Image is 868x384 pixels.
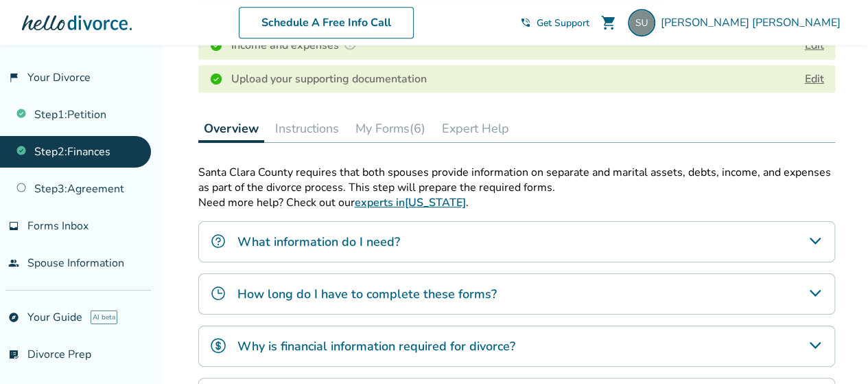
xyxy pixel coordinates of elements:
[209,72,223,86] img: Completed
[628,9,655,36] img: shyamuchander@gmail.com
[27,218,89,234] span: Forms Inbox
[198,273,835,315] div: How long do I have to complete these forms?
[8,258,19,269] span: people
[600,14,617,31] span: shopping_cart
[436,115,515,142] button: Expert Help
[198,115,264,143] button: Overview
[198,165,835,195] p: Santa Clara County requires that both spouses provide information on separate and marital assets,...
[237,233,400,251] h4: What information do I need?
[8,349,19,360] span: list_alt_check
[8,312,19,323] span: explore
[537,16,589,30] span: Get Support
[520,16,589,30] a: phone_in_talkGet Support
[8,72,19,83] span: flag_2
[198,326,835,367] div: Why is financial information required for divorce?
[239,7,414,38] a: Schedule A Free Info Call
[210,233,226,249] img: What information do I need?
[198,195,835,210] p: Need more help? Check out our .
[210,285,226,302] img: How long do I have to complete these forms?
[198,221,835,262] div: What information do I need?
[805,71,824,87] a: Edit
[355,195,466,210] a: experts in[US_STATE]
[237,285,497,303] h4: How long do I have to complete these forms?
[210,337,226,354] img: Why is financial information required for divorce?
[8,221,19,231] span: inbox
[237,337,515,355] h4: Why is financial information required for divorce?
[520,17,531,28] span: phone_in_talk
[270,115,344,142] button: Instructions
[350,115,431,142] button: My Forms(6)
[661,15,846,30] span: [PERSON_NAME] [PERSON_NAME]
[91,310,117,324] span: AI beta
[231,71,427,87] h4: Upload your supporting documentation
[799,318,868,384] iframe: Chat Widget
